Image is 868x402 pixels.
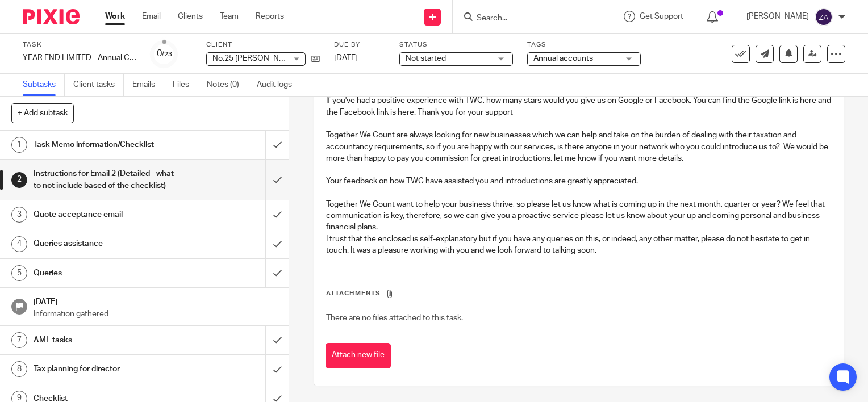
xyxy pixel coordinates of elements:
[23,52,136,64] div: YEAR END LIMITED - Annual COMPANY accounts and CT600 return
[533,55,593,62] span: Annual accounts
[256,11,284,22] a: Reports
[325,343,391,368] button: Attach new file
[34,332,181,349] h1: AML tasks
[178,11,203,22] a: Clients
[212,55,311,62] span: No.25 [PERSON_NAME] Ltd
[157,47,172,60] div: 0
[11,103,74,123] button: + Add subtask
[334,40,385,49] label: Due by
[206,40,320,49] label: Client
[326,129,832,256] p: Together We Count are always looking for new businesses which we can help and take on the burden ...
[34,165,181,194] h1: Instructions for Email 2 (Detailed - what to not include based of the checklist)
[34,308,278,320] p: Information gathered
[34,294,278,308] h1: [DATE]
[399,40,513,49] label: Status
[34,265,181,282] h1: Queries
[220,11,239,22] a: Team
[34,361,181,378] h1: Tax planning for director
[34,235,181,252] h1: Queries assistance
[23,74,65,96] a: Subtasks
[11,236,27,252] div: 4
[815,8,833,26] img: svg%3E
[162,51,172,57] small: /23
[207,74,248,96] a: Notes (0)
[257,74,301,96] a: Audit logs
[640,12,683,20] span: Get Support
[23,40,136,49] label: Task
[11,137,27,153] div: 1
[746,11,809,22] p: [PERSON_NAME]
[11,361,27,377] div: 8
[475,14,578,24] input: Search
[527,40,641,49] label: Tags
[11,207,27,223] div: 3
[173,74,198,96] a: Files
[326,290,381,296] span: Attachments
[326,314,463,322] span: There are no files attached to this task.
[142,11,161,22] a: Email
[334,54,358,62] span: [DATE]
[34,206,181,223] h1: Quote acceptance email
[11,332,27,348] div: 7
[11,172,27,188] div: 2
[326,95,832,118] p: If you've had a positive experience with TWC, how many stars would you give us on Google or Faceb...
[406,55,446,62] span: Not started
[23,9,80,24] img: Pixie
[132,74,164,96] a: Emails
[34,136,181,153] h1: Task Memo information/Checklist
[11,265,27,281] div: 5
[105,11,125,22] a: Work
[73,74,124,96] a: Client tasks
